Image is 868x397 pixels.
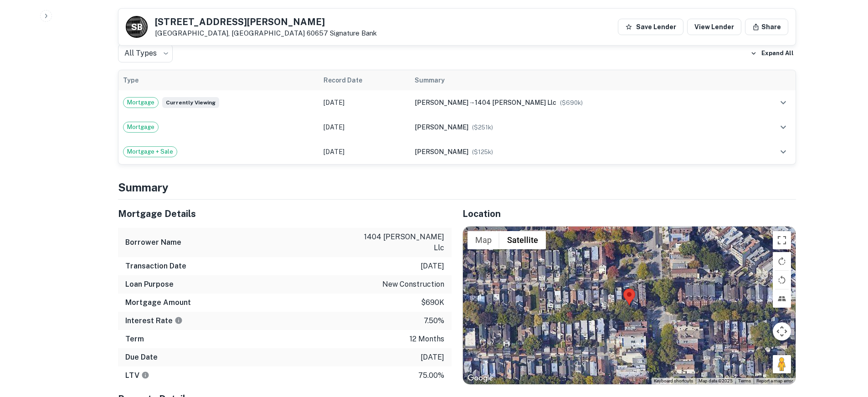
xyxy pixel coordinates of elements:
[822,324,868,368] iframe: Chat Widget
[618,19,683,35] button: Save Lender
[410,70,748,90] th: Summary
[773,271,791,289] button: Rotate map counterclockwise
[424,315,444,326] p: 7.50%
[141,371,149,379] svg: LTVs displayed on the website are for informational purposes only and may be reported incorrectly...
[319,70,410,90] th: Record Date
[125,370,149,381] h6: LTV
[415,124,468,131] span: [PERSON_NAME]
[472,149,493,155] span: ($ 125k )
[560,99,583,106] span: ($ 690k )
[362,232,444,253] p: 1404 [PERSON_NAME] llc
[773,355,791,373] button: Drag Pegman onto the map to open Street View
[118,70,319,90] th: Type
[123,123,158,132] span: Mortgage
[465,372,495,384] img: Google
[125,334,144,345] h6: Term
[155,29,377,37] p: [GEOGRAPHIC_DATA], [GEOGRAPHIC_DATA] 60657
[410,334,444,345] p: 12 months
[773,322,791,340] button: Map camera controls
[654,378,693,384] button: Keyboard shortcuts
[748,46,796,60] button: Expand All
[776,144,791,160] button: expand row
[745,19,788,35] button: Share
[123,98,158,107] span: Mortgage
[125,297,191,308] h6: Mortgage Amount
[125,261,186,272] h6: Transaction Date
[415,98,744,108] div: →
[319,90,410,115] td: [DATE]
[118,207,452,221] h5: Mortgage Details
[319,139,410,164] td: [DATE]
[773,289,791,308] button: Tilt map
[418,370,444,381] p: 75.00%
[415,99,468,106] span: [PERSON_NAME]
[421,261,444,272] p: [DATE]
[118,44,173,62] div: All Types
[462,207,796,221] h5: Location
[756,378,793,383] a: Report a map error
[472,124,493,131] span: ($ 251k )
[415,148,468,155] span: [PERSON_NAME]
[319,115,410,139] td: [DATE]
[776,119,791,135] button: expand row
[330,29,377,37] a: Signature Bank
[155,17,377,26] h5: [STREET_ADDRESS][PERSON_NAME]
[773,252,791,270] button: Rotate map clockwise
[125,279,174,290] h6: Loan Purpose
[475,99,556,106] span: 1404 [PERSON_NAME] llc
[131,21,142,33] p: S B
[162,97,219,108] span: Currently viewing
[421,297,444,308] p: $690k
[382,279,444,290] p: new construction
[699,378,733,383] span: Map data ©2025
[421,352,444,363] p: [DATE]
[687,19,741,35] a: View Lender
[467,231,499,249] button: Show street map
[123,147,177,156] span: Mortgage + Sale
[738,378,751,383] a: Terms (opens in new tab)
[126,16,148,38] a: S B
[499,231,546,249] button: Show satellite imagery
[118,179,796,196] h4: Summary
[465,372,495,384] a: Open this area in Google Maps (opens a new window)
[776,95,791,110] button: expand row
[125,352,158,363] h6: Due Date
[125,315,183,326] h6: Interest Rate
[125,237,181,248] h6: Borrower Name
[773,231,791,249] button: Toggle fullscreen view
[175,316,183,325] svg: The interest rates displayed on the website are for informational purposes only and may be report...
